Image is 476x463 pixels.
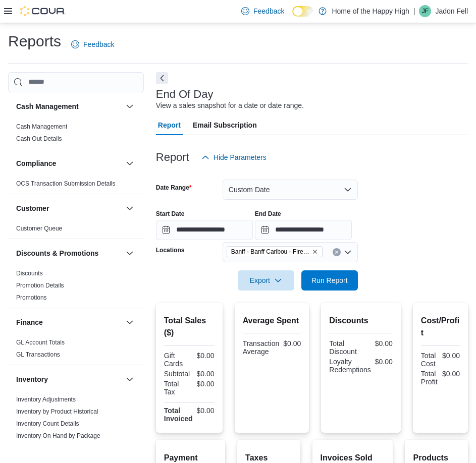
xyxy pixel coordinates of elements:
[237,1,288,21] a: Feedback
[124,100,136,112] button: Cash Management
[16,374,122,384] button: Inventory
[124,316,136,328] button: Finance
[197,147,271,167] button: Hide Parameters
[16,270,43,277] a: Discounts
[16,339,65,346] a: GL Account Totals
[301,270,358,291] button: Run Report
[16,158,122,168] button: Compliance
[312,249,318,255] button: Remove Banff - Banff Caribou - Fire & Flower from selection in this group
[238,270,294,291] button: Export
[16,396,76,403] a: Inventory Adjustments
[156,151,189,163] h3: Report
[231,247,310,257] span: Banff - Banff Caribou - Fire & Flower
[283,339,301,348] div: $0.00
[156,100,304,111] div: View a sales snapshot for a date or date range.
[16,180,116,187] a: OCS Transaction Submission Details
[255,220,352,240] input: Press the down key to open a popover containing a calendar.
[156,72,168,84] button: Next
[16,135,62,143] span: Cash Out Details
[16,224,62,233] span: Customer Queue
[413,5,415,17] p: |
[16,123,67,131] span: Cash Management
[419,5,431,17] div: Jadon Fell
[421,315,460,339] h2: Cost/Profit
[16,374,48,384] h3: Inventory
[156,210,185,218] label: Start Date
[8,336,144,365] div: Finance
[8,31,61,51] h1: Reports
[194,370,214,378] div: $0.00
[329,315,393,327] h2: Discounts
[67,34,118,54] a: Feedback
[124,247,136,259] button: Discounts & Promotions
[124,202,136,214] button: Customer
[16,158,56,168] h3: Compliance
[20,6,66,16] img: Cova
[164,380,187,396] div: Total Tax
[243,339,280,356] div: Transaction Average
[243,315,301,327] h2: Average Spent
[16,248,98,258] h3: Discounts & Promotions
[16,351,60,359] span: GL Transactions
[311,275,348,285] span: Run Report
[164,407,193,423] strong: Total Invoiced
[16,269,43,277] span: Discounts
[435,5,468,17] p: Jadon Fell
[124,157,136,169] button: Compliance
[16,180,116,188] span: OCS Transaction Submission Details
[329,339,359,356] div: Total Discount
[253,6,284,16] span: Feedback
[16,101,79,111] h3: Cash Management
[16,338,65,346] span: GL Account Totals
[164,352,187,368] div: Gift Cards
[421,370,438,386] div: Total Profit
[375,358,393,366] div: $0.00
[16,432,100,440] span: Inventory On Hand by Package
[16,123,67,130] a: Cash Management
[223,180,358,200] button: Custom Date
[363,339,393,348] div: $0.00
[191,352,215,360] div: $0.00
[8,178,144,194] div: Compliance
[197,407,215,415] div: $0.00
[442,352,460,360] div: $0.00
[156,246,185,254] label: Locations
[255,210,281,218] label: End Date
[16,282,64,289] a: Promotion Details
[158,115,181,135] span: Report
[227,246,323,257] span: Banff - Banff Caribou - Fire & Flower
[164,370,190,378] div: Subtotal
[193,115,257,135] span: Email Subscription
[16,101,122,111] button: Cash Management
[16,225,62,232] a: Customer Queue
[16,408,98,416] span: Inventory by Product Historical
[214,152,267,162] span: Hide Parameters
[16,294,47,302] span: Promotions
[332,5,409,17] p: Home of the Happy High
[16,317,122,327] button: Finance
[16,248,122,258] button: Discounts & Promotions
[156,184,192,192] label: Date Range
[292,6,313,17] input: Dark Mode
[124,373,136,385] button: Inventory
[329,358,371,374] div: Loyalty Redemptions
[421,352,438,368] div: Total Cost
[442,370,460,378] div: $0.00
[16,203,122,213] button: Customer
[8,222,144,239] div: Customer
[16,203,49,213] h3: Customer
[164,315,215,339] h2: Total Sales ($)
[16,135,62,142] a: Cash Out Details
[16,395,76,403] span: Inventory Adjustments
[344,248,352,256] button: Open list of options
[16,432,100,439] a: Inventory On Hand by Package
[16,420,79,427] a: Inventory Count Details
[422,5,429,17] span: JF
[156,88,214,100] h3: End Of Day
[16,281,64,290] span: Promotion Details
[244,270,288,291] span: Export
[16,294,47,301] a: Promotions
[191,380,215,388] div: $0.00
[16,408,98,415] a: Inventory by Product Historical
